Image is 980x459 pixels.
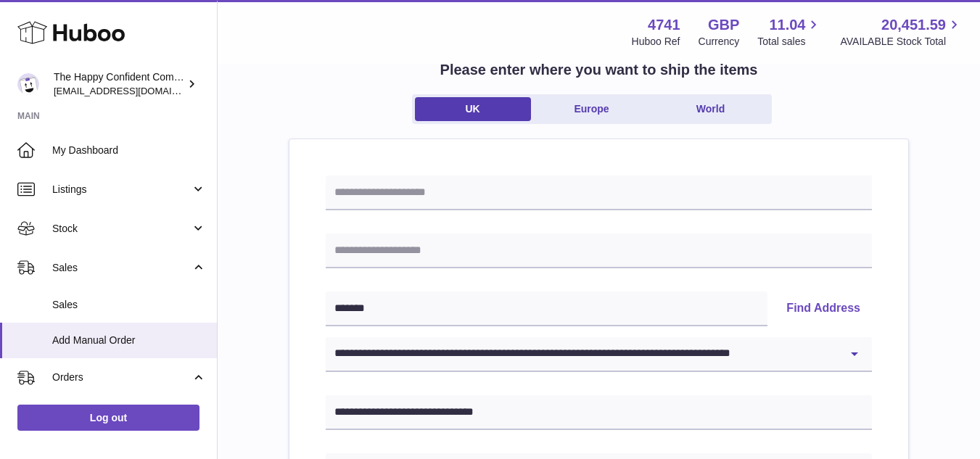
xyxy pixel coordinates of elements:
span: Sales [52,298,206,312]
div: The Happy Confident Company [54,70,184,98]
a: Europe [534,97,650,121]
span: [EMAIL_ADDRESS][DOMAIN_NAME] [54,85,213,96]
span: 20,451.59 [881,15,946,35]
span: My Dashboard [52,144,206,157]
strong: 4741 [648,15,680,35]
a: World [653,97,769,121]
span: AVAILABLE Stock Total [840,35,963,49]
a: UK [415,97,531,121]
span: Total sales [757,35,822,49]
div: Huboo Ref [632,35,680,49]
span: Listings [52,183,191,197]
a: 20,451.59 AVAILABLE Stock Total [840,15,963,49]
strong: GBP [708,15,739,35]
button: Find Address [775,291,872,326]
h2: Please enter where you want to ship the items [440,60,758,80]
div: Currency [699,35,740,49]
span: Sales [52,261,191,275]
img: contact@happyconfident.com [17,73,39,95]
span: Stock [52,222,191,236]
span: 11.04 [769,15,805,35]
span: Add Manual Order [52,334,206,347]
a: 11.04 Total sales [757,15,822,49]
a: Log out [17,405,199,431]
span: Orders [52,371,191,384]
